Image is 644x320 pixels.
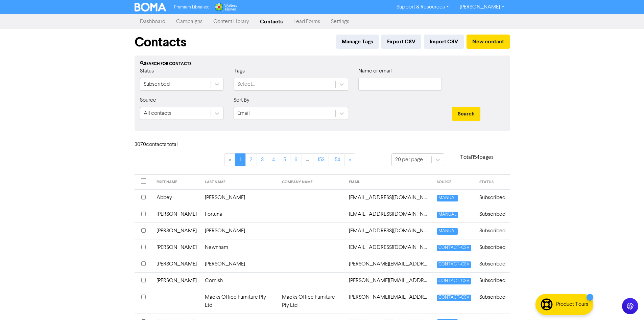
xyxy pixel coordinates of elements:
[437,278,471,284] span: CONTACT-CSV
[144,80,170,88] div: Subscribed
[336,35,379,49] button: Manage Tags
[140,67,154,75] label: Status
[234,67,245,75] label: Tags
[201,289,278,314] td: Macks Office Furniture Pty Ltd
[475,222,509,239] td: Subscribed
[475,256,509,272] td: Subscribed
[288,15,326,28] a: Lead Forms
[345,189,433,206] td: abbey@allantax.com.au
[135,142,189,148] h6: 3070 contact s total
[152,239,201,256] td: [PERSON_NAME]
[152,206,201,222] td: [PERSON_NAME]
[279,153,290,166] a: Page 5
[234,96,249,104] label: Sort By
[135,35,186,50] h1: Contacts
[475,272,509,289] td: Subscribed
[135,3,166,12] img: BOMA Logo
[237,80,255,88] div: Select...
[610,287,644,320] iframe: Chat Widget
[475,239,509,256] td: Subscribed
[437,228,458,235] span: MANUAL
[171,15,208,28] a: Campaigns
[437,195,458,201] span: MANUAL
[257,153,268,166] a: Page 3
[201,189,278,206] td: [PERSON_NAME]
[152,272,201,289] td: [PERSON_NAME]
[152,222,201,239] td: [PERSON_NAME]
[135,15,171,28] a: Dashboard
[329,153,344,166] a: Page 154
[437,261,471,268] span: CONTACT-CSV
[152,189,201,206] td: Abbey
[475,206,509,222] td: Subscribed
[235,153,246,166] a: Page 1 is your current page
[345,272,433,289] td: adam@limelightvp.com.au
[345,239,433,256] td: ada69001@optusnet.com.au
[290,153,302,166] a: Page 6
[140,96,156,104] label: Source
[345,206,433,222] td: accounts@osirisfurniture.com.au
[208,15,255,28] a: Content Library
[313,153,329,166] a: Page 153
[201,175,278,190] th: LAST NAME
[345,222,433,239] td: acroebuck31@gmail.com
[381,35,421,49] button: Export CSV
[201,239,278,256] td: Newnham
[245,153,257,166] a: Page 2
[201,206,278,222] td: Fortuna
[395,156,423,164] div: 20 per page
[437,245,471,251] span: CONTACT-CSV
[214,3,237,12] img: Wolters Kluwer
[358,67,392,75] label: Name or email
[475,189,509,206] td: Subscribed
[475,175,509,190] th: STATUS
[201,256,278,272] td: [PERSON_NAME]
[278,175,345,190] th: COMPANY NAME
[433,175,475,190] th: SOURCE
[475,289,509,314] td: Subscribed
[452,107,480,121] button: Search
[201,222,278,239] td: [PERSON_NAME]
[152,175,201,190] th: FIRST NAME
[174,5,209,9] span: Premium Libraries:
[140,61,504,67] div: Search for contacts
[237,109,250,118] div: Email
[152,256,201,272] td: [PERSON_NAME]
[344,153,355,166] a: »
[144,109,171,118] div: All contacts
[345,256,433,272] td: adam.johnson@education.vic.gov.au
[268,153,279,166] a: Page 4
[424,35,464,49] button: Import CSV
[326,15,355,28] a: Settings
[345,289,433,314] td: adam@macks.com.au
[444,153,510,162] p: Total 154 pages
[437,295,471,301] span: CONTACT-CSV
[255,15,288,28] a: Contacts
[201,272,278,289] td: Cornish
[391,2,454,13] a: Support & Resources
[278,289,345,314] td: Macks Office Furniture Pty Ltd
[437,212,458,218] span: MANUAL
[454,2,509,13] a: [PERSON_NAME]
[345,175,433,190] th: EMAIL
[467,35,510,49] button: New contact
